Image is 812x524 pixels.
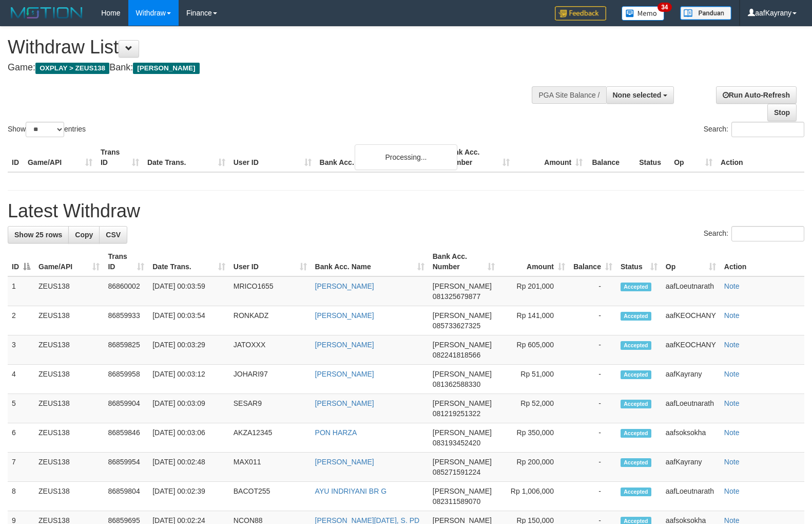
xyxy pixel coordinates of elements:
a: CSV [99,226,127,244]
img: MOTION_logo.png [8,5,86,21]
td: ZEUS138 [34,276,104,306]
a: Show 25 rows [8,226,69,244]
th: Op: activate to sort column ascending [662,247,720,276]
select: Showentries [26,122,64,137]
span: Copy 082311589070 to clipboard [433,497,480,506]
td: Rp 350,000 [499,423,569,453]
a: Note [724,487,740,495]
td: 86860002 [104,276,148,306]
a: PON HARZA [315,428,357,437]
td: [DATE] 00:03:06 [148,423,229,453]
a: Note [724,282,740,290]
td: ZEUS138 [34,365,104,394]
span: Copy 082241818566 to clipboard [433,351,480,359]
a: Note [724,399,740,407]
img: Feedback.jpg [555,6,606,21]
td: JOHARI97 [229,365,311,394]
label: Show entries [8,122,86,137]
a: [PERSON_NAME] [315,311,374,320]
span: Accepted [621,400,651,408]
span: [PERSON_NAME] [433,311,492,320]
td: - [569,335,616,365]
td: 86859846 [104,423,148,453]
td: [DATE] 00:02:48 [148,453,229,482]
span: Copy 081325679877 to clipboard [433,292,480,301]
label: Search: [704,226,804,241]
th: Status: activate to sort column ascending [616,247,662,276]
th: Balance: activate to sort column ascending [569,247,616,276]
span: Accepted [621,429,651,438]
td: aafKEOCHANY [662,306,720,335]
img: panduan.png [680,6,731,20]
td: ZEUS138 [34,335,104,365]
span: [PERSON_NAME] [133,63,199,74]
td: - [569,365,616,394]
td: 86859954 [104,453,148,482]
td: Rp 605,000 [499,335,569,365]
th: Balance [587,143,635,172]
td: - [569,306,616,335]
th: Game/API [24,143,96,172]
span: [PERSON_NAME] [433,428,492,437]
img: Button%20Memo.svg [622,6,665,21]
th: Bank Acc. Number: activate to sort column ascending [429,247,499,276]
h4: Game: Bank: [8,63,531,73]
td: [DATE] 00:02:39 [148,482,229,511]
td: ZEUS138 [34,482,104,511]
td: MAX011 [229,453,311,482]
th: Bank Acc. Name [316,143,441,172]
span: Copy 083193452420 to clipboard [433,439,480,447]
th: Trans ID: activate to sort column ascending [104,247,148,276]
span: Accepted [621,341,651,350]
h1: Latest Withdraw [8,201,804,221]
td: 86859804 [104,482,148,511]
td: Rp 52,000 [499,394,569,423]
span: Accepted [621,458,651,467]
td: [DATE] 00:03:29 [148,335,229,365]
h1: Withdraw List [8,37,531,58]
th: Game/API: activate to sort column ascending [34,247,104,276]
a: [PERSON_NAME] [315,370,374,378]
td: ZEUS138 [34,394,104,423]
th: Op [670,143,717,172]
td: [DATE] 00:03:12 [148,365,229,394]
a: Note [724,428,740,437]
td: 86859933 [104,306,148,335]
th: Status [635,143,670,172]
input: Search: [731,122,804,137]
td: aafKayrany [662,453,720,482]
span: Accepted [621,488,651,496]
th: Amount: activate to sort column ascending [499,247,569,276]
span: Accepted [621,370,651,379]
td: 86859958 [104,365,148,394]
span: Copy 085271591224 to clipboard [433,468,480,476]
a: Run Auto-Refresh [716,86,797,104]
td: - [569,482,616,511]
td: 5 [8,394,34,423]
td: ZEUS138 [34,453,104,482]
td: aafLoeutnarath [662,482,720,511]
td: 8 [8,482,34,511]
a: Copy [68,226,100,244]
td: 1 [8,276,34,306]
a: Stop [767,104,797,121]
td: aafLoeutnarath [662,394,720,423]
td: - [569,423,616,453]
td: 6 [8,423,34,453]
td: - [569,276,616,306]
span: Show 25 rows [14,231,62,239]
td: BACOT255 [229,482,311,511]
th: Action [720,247,804,276]
td: [DATE] 00:03:54 [148,306,229,335]
input: Search: [731,226,804,241]
a: [PERSON_NAME] [315,282,374,290]
td: 86859904 [104,394,148,423]
th: Date Trans. [143,143,229,172]
span: Copy 085733627325 to clipboard [433,322,480,330]
th: User ID [229,143,316,172]
td: aafKayrany [662,365,720,394]
div: Processing... [355,144,457,170]
span: [PERSON_NAME] [433,487,492,495]
th: ID: activate to sort column descending [8,247,34,276]
span: [PERSON_NAME] [433,458,492,466]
